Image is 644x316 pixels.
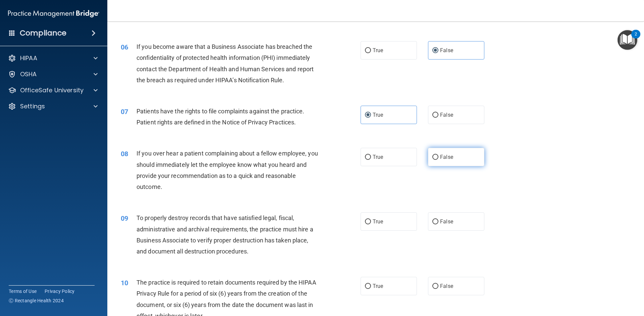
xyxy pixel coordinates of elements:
[432,113,438,118] input: False
[635,34,637,43] div: 2
[121,214,128,222] span: 09
[137,214,313,255] span: To properly destroy records that have satisfied legal, fiscal, administrative and archival requir...
[137,108,305,126] span: Patients have the rights to file complaints against the practice. Patient rights are defined in t...
[20,102,45,110] p: Settings
[432,284,438,289] input: False
[8,7,99,20] img: PMB logo
[365,155,371,160] input: True
[8,86,98,94] a: OfficeSafe University
[20,86,84,94] p: OfficeSafe University
[373,47,383,54] span: True
[121,279,128,287] span: 10
[365,284,371,289] input: True
[121,150,128,158] span: 08
[9,288,37,295] a: Terms of Use
[432,48,438,53] input: False
[373,112,383,118] span: True
[373,218,383,225] span: True
[373,154,383,160] span: True
[9,297,64,304] span: Ⓒ Rectangle Health 2024
[432,219,438,224] input: False
[20,54,37,62] p: HIPAA
[45,288,75,295] a: Privacy Policy
[618,30,637,50] button: Open Resource Center, 2 new notifications
[440,154,453,160] span: False
[440,283,453,289] span: False
[20,28,66,38] h4: Compliance
[8,70,98,78] a: OSHA
[8,54,98,62] a: HIPAA
[440,112,453,118] span: False
[8,102,98,110] a: Settings
[121,108,128,116] span: 07
[20,70,37,78] p: OSHA
[365,219,371,224] input: True
[440,47,453,54] span: False
[373,283,383,289] span: True
[365,48,371,53] input: True
[365,113,371,118] input: True
[137,43,314,84] span: If you become aware that a Business Associate has breached the confidentiality of protected healt...
[432,155,438,160] input: False
[121,43,128,51] span: 06
[440,218,453,225] span: False
[137,150,318,190] span: If you over hear a patient complaining about a fellow employee, you should immediately let the em...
